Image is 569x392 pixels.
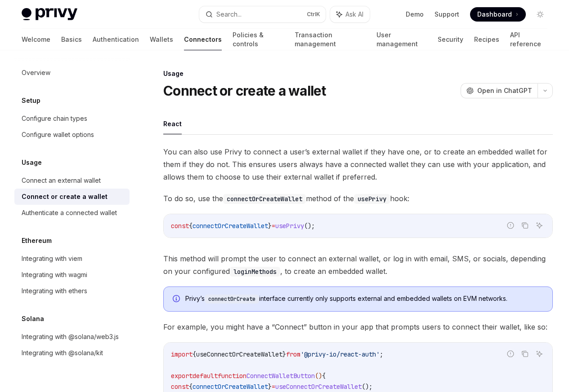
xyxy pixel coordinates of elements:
a: Wallets [150,29,173,50]
code: loginMethods [230,267,280,277]
span: () [315,372,322,380]
a: Connectors [184,29,222,50]
button: Open in ChatGPT [461,83,538,98]
div: Integrating with @solana/web3.js [22,331,119,342]
span: } [282,350,286,358]
a: Integrating with wagmi [14,267,130,283]
h5: Usage [22,157,42,168]
span: { [322,372,326,380]
span: Privy’s interface currently only supports external and embedded wallets on EVM networks. [185,294,543,304]
span: useConnectOrCreateWallet [196,350,282,358]
span: export [171,372,193,380]
span: usePrivy [275,222,304,230]
span: = [272,222,275,230]
a: Connect or create a wallet [14,189,130,205]
code: connectOrCreateWallet [223,194,306,204]
span: { [189,383,193,391]
a: Demo [406,10,424,19]
a: API reference [510,29,547,50]
span: Dashboard [477,10,512,19]
a: Recipes [474,29,499,50]
button: Ask AI [533,348,545,360]
div: Connect an external wallet [22,175,101,186]
span: } [268,383,272,391]
span: (); [362,383,372,391]
button: Toggle dark mode [533,7,547,22]
a: Authenticate a connected wallet [14,205,130,221]
button: Search...CtrlK [199,6,326,22]
span: (); [304,222,315,230]
span: To do so, use the method of the hook: [163,192,553,205]
button: Ask AI [330,6,370,22]
span: { [193,350,196,358]
a: Transaction management [295,29,366,50]
a: Integrating with ethers [14,283,130,299]
span: { [189,222,193,230]
span: = [272,383,275,391]
a: Basics [61,29,82,50]
span: You can also use Privy to connect a user’s external wallet if they have one, or to create an embe... [163,145,553,183]
h5: Setup [22,95,40,106]
a: Welcome [22,29,50,50]
a: Configure chain types [14,110,130,127]
div: Integrating with viem [22,253,82,264]
span: Open in ChatGPT [477,86,532,95]
span: ConnectWalletButton [246,372,315,380]
a: Overview [14,65,130,81]
code: connectOrCreate [205,295,259,304]
span: import [171,350,193,358]
span: '@privy-io/react-auth' [300,350,380,358]
div: Authenticate a connected wallet [22,207,117,218]
div: Integrating with wagmi [22,269,87,280]
span: Ask AI [345,10,363,19]
div: Integrating with ethers [22,286,87,296]
span: ; [380,350,383,358]
a: Authentication [93,29,139,50]
span: from [286,350,300,358]
a: Security [438,29,463,50]
div: Configure chain types [22,113,87,124]
svg: Info [173,295,182,304]
a: Configure wallet options [14,127,130,143]
button: Report incorrect code [505,220,516,231]
button: Copy the contents from the code block [519,220,531,231]
div: Search... [216,9,242,20]
div: Overview [22,67,50,78]
h5: Ethereum [22,235,52,246]
a: Integrating with @solana/web3.js [14,329,130,345]
button: Copy the contents from the code block [519,348,531,360]
span: } [268,222,272,230]
span: function [218,372,246,380]
img: light logo [22,8,77,21]
div: Usage [163,69,553,78]
code: usePrivy [354,194,390,204]
span: connectOrCreateWallet [193,383,268,391]
button: Report incorrect code [505,348,516,360]
button: Ask AI [533,220,545,231]
span: const [171,222,189,230]
h5: Solana [22,313,44,324]
a: Integrating with @solana/kit [14,345,130,361]
span: connectOrCreateWallet [193,222,268,230]
button: React [163,113,182,134]
div: Configure wallet options [22,129,94,140]
span: const [171,383,189,391]
a: User management [376,29,427,50]
a: Policies & controls [233,29,284,50]
h1: Connect or create a wallet [163,83,326,99]
div: Connect or create a wallet [22,191,108,202]
span: For example, you might have a “Connect” button in your app that prompts users to connect their wa... [163,321,553,333]
div: Integrating with @solana/kit [22,348,103,358]
a: Dashboard [470,7,526,22]
a: Connect an external wallet [14,172,130,189]
span: useConnectOrCreateWallet [275,383,362,391]
a: Integrating with viem [14,251,130,267]
span: default [193,372,218,380]
a: Support [435,10,459,19]
span: This method will prompt the user to connect an external wallet, or log in with email, SMS, or soc... [163,252,553,277]
span: Ctrl K [307,11,320,18]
